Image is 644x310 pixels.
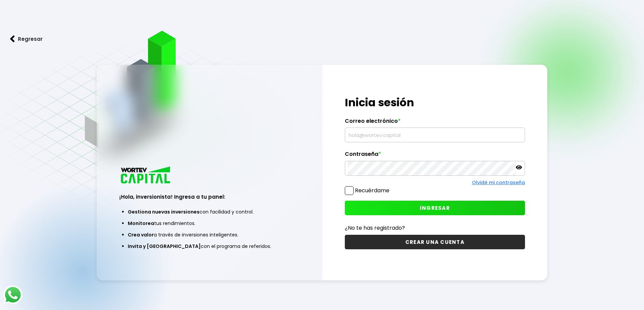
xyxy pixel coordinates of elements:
h3: ¡Hola, inversionista! Ingresa a tu panel: [119,193,300,201]
p: ¿No te has registrado? [345,224,525,232]
label: Contraseña [345,151,525,161]
a: ¿No te has registrado?CREAR UNA CUENTA [345,224,525,249]
label: Recuérdame [355,187,389,194]
span: Monitorea [128,220,154,227]
li: con facilidad y control. [128,206,291,218]
span: Invita y [GEOGRAPHIC_DATA] [128,243,201,250]
img: logos_whatsapp-icon.242b2217.svg [3,285,22,304]
li: a través de inversiones inteligentes. [128,229,291,241]
button: INGRESAR [345,201,525,215]
span: INGRESAR [420,204,450,212]
li: con el programa de referidos. [128,241,291,252]
label: Correo electrónico [345,118,525,128]
img: logo_wortev_capital [119,166,173,186]
input: hola@wortev.capital [348,128,522,142]
span: Gestiona nuevas inversiones [128,208,199,215]
span: Crea valor [128,231,154,238]
button: CREAR UNA CUENTA [345,235,525,249]
img: flecha izquierda [10,35,15,43]
li: tus rendimientos. [128,218,291,229]
a: Olvidé mi contraseña [472,179,525,186]
h1: Inicia sesión [345,94,525,111]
